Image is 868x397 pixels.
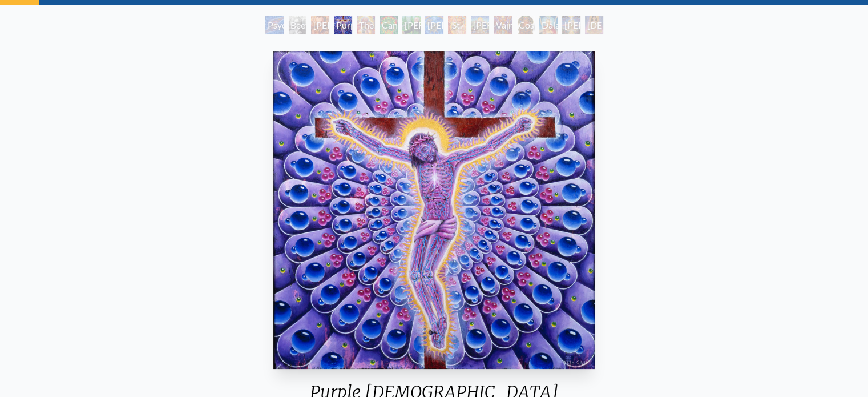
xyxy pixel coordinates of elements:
div: St. Albert & The LSD Revelation Revolution [448,16,466,34]
div: Psychedelic Healing [265,16,284,34]
div: Vajra Guru [494,16,512,34]
div: Beethoven [288,16,306,34]
div: [PERSON_NAME] [471,16,489,34]
div: [PERSON_NAME] [562,16,580,34]
div: [PERSON_NAME][US_STATE] - Hemp Farmer [402,16,421,34]
div: Dalai Lama [539,16,558,34]
div: The Shulgins and their Alchemical Angels [357,16,375,34]
div: [PERSON_NAME] & the New Eleusis [425,16,443,34]
div: Cosmic Christ [516,16,535,34]
div: Cannabacchus [380,16,398,34]
div: [PERSON_NAME] M.D., Cartographer of Consciousness [311,16,329,34]
div: Purple [DEMOGRAPHIC_DATA] [334,16,352,34]
img: Purple-Jesus-1987-Alex-Grey-watermarked.jpg [273,51,594,369]
div: [DEMOGRAPHIC_DATA] [585,16,603,34]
